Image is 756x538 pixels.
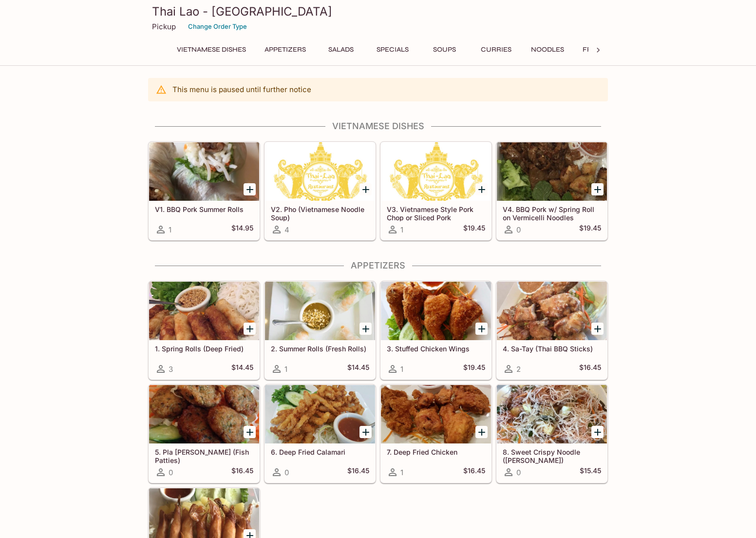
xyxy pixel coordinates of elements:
a: V2. Pho (Vietnamese Noodle Soup)4 [265,142,376,240]
div: V3. Vietnamese Style Pork Chop or Sliced Pork [381,142,491,201]
h5: $16.45 [463,466,485,478]
h5: $16.45 [347,466,369,478]
span: 1 [400,468,403,477]
h5: $14.45 [347,363,369,375]
a: V3. Vietnamese Style Pork Chop or Sliced Pork1$19.45 [380,142,491,240]
button: Add 2. Summer Rolls (Fresh Rolls) [359,323,372,335]
span: 4 [284,225,289,234]
span: 1 [400,225,403,234]
button: Change Order Type [184,19,251,34]
div: 5. Pla Tod Mun (Fish Patties) [149,385,259,443]
h5: V2. Pho (Vietnamese Noodle Soup) [271,205,369,221]
h5: 6. Deep Fried Calamari [271,448,369,456]
button: Add 3. Stuffed Chicken Wings [475,323,488,335]
button: Vietnamese Dishes [171,43,251,57]
h5: $16.45 [231,466,253,478]
button: Specials [371,43,415,57]
span: 1 [284,365,287,374]
a: 3. Stuffed Chicken Wings1$19.45 [380,281,491,380]
h5: $14.45 [231,363,253,375]
div: V1. BBQ Pork Summer Rolls [149,142,259,201]
a: V4. BBQ Pork w/ Spring Roll on Vermicelli Noodles0$19.45 [496,142,607,240]
span: 1 [400,365,403,374]
div: 3. Stuffed Chicken Wings [381,282,491,340]
h5: 8. Sweet Crispy Noodle ([PERSON_NAME]) [503,448,601,464]
button: Noodles [526,43,569,57]
a: 7. Deep Fried Chicken1$16.45 [380,384,491,483]
button: Add V3. Vietnamese Style Pork Chop or Sliced Pork [475,183,488,195]
h5: $14.95 [231,224,253,235]
div: 6. Deep Fried Calamari [265,385,375,443]
button: Add 4. Sa-Tay (Thai BBQ Sticks) [591,323,604,335]
button: Fried Rice [577,43,626,57]
div: V2. Pho (Vietnamese Noodle Soup) [265,142,375,201]
h5: 4. Sa-Tay (Thai BBQ Sticks) [503,345,601,353]
h5: $15.45 [580,466,601,478]
button: Add V1. BBQ Pork Summer Rolls [244,183,256,195]
button: Add 7. Deep Fried Chicken [475,426,488,438]
h4: Vietnamese Dishes [148,121,608,132]
h5: $19.45 [579,224,601,235]
button: Add V4. BBQ Pork w/ Spring Roll on Vermicelli Noodles [591,183,604,195]
a: 6. Deep Fried Calamari0$16.45 [265,384,376,483]
span: 1 [169,225,171,234]
h5: $19.45 [463,363,485,375]
h5: 5. Pla [PERSON_NAME] (Fish Patties) [155,448,253,464]
span: 0 [284,468,289,477]
a: 1. Spring Rolls (Deep Fried)3$14.45 [149,281,260,380]
h5: 7. Deep Fried Chicken [387,448,485,456]
a: V1. BBQ Pork Summer Rolls1$14.95 [149,142,260,240]
h4: Appetizers [148,260,608,271]
h3: Thai Lao - [GEOGRAPHIC_DATA] [152,4,604,19]
h5: V1. BBQ Pork Summer Rolls [155,205,253,213]
h5: $16.45 [579,363,601,375]
h5: V3. Vietnamese Style Pork Chop or Sliced Pork [387,205,485,221]
p: This menu is paused until further notice [172,85,311,94]
span: 0 [169,468,173,477]
p: Pickup [152,22,176,31]
button: Add 8. Sweet Crispy Noodle (Mee-Krob) [591,426,604,438]
button: Add 1. Spring Rolls (Deep Fried) [244,323,256,335]
h5: 1. Spring Rolls (Deep Fried) [155,345,253,353]
h5: 2. Summer Rolls (Fresh Rolls) [271,345,369,353]
div: 7. Deep Fried Chicken [381,385,491,443]
div: 2. Summer Rolls (Fresh Rolls) [265,282,375,340]
div: 1. Spring Rolls (Deep Fried) [149,282,259,340]
span: 0 [516,225,521,234]
button: Add 5. Pla Tod Mun (Fish Patties) [244,426,256,438]
h5: $19.45 [463,224,485,235]
span: 0 [516,468,521,477]
div: 4. Sa-Tay (Thai BBQ Sticks) [497,282,607,340]
a: 8. Sweet Crispy Noodle ([PERSON_NAME])0$15.45 [496,384,607,483]
div: V4. BBQ Pork w/ Spring Roll on Vermicelli Noodles [497,142,607,201]
a: 4. Sa-Tay (Thai BBQ Sticks)2$16.45 [496,281,607,380]
h5: 3. Stuffed Chicken Wings [387,345,485,353]
button: Curries [474,43,518,57]
span: 2 [516,365,521,374]
div: 8. Sweet Crispy Noodle (Mee-Krob) [497,385,607,443]
button: Soups [422,43,466,57]
a: 2. Summer Rolls (Fresh Rolls)1$14.45 [265,281,376,380]
button: Appetizers [259,43,311,57]
button: Add V2. Pho (Vietnamese Noodle Soup) [359,183,372,195]
a: 5. Pla [PERSON_NAME] (Fish Patties)0$16.45 [149,384,260,483]
button: Add 6. Deep Fried Calamari [359,426,372,438]
button: Salads [319,43,363,57]
h5: V4. BBQ Pork w/ Spring Roll on Vermicelli Noodles [503,205,601,221]
span: 3 [169,365,173,374]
